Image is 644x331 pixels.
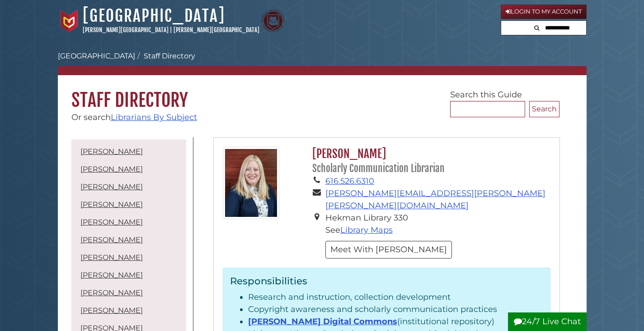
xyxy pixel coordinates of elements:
img: gina_bolger_125x160.jpg [223,147,279,219]
i: Search [534,25,540,31]
button: Search [531,21,542,33]
a: [PERSON_NAME] [80,200,143,209]
a: [GEOGRAPHIC_DATA] [83,6,225,26]
a: 616.526.6310 [325,176,374,186]
button: Search [529,101,559,117]
button: Meet With [PERSON_NAME] [325,241,452,259]
a: [PERSON_NAME][GEOGRAPHIC_DATA] [83,26,169,34]
li: (institutional repository) [248,316,543,328]
a: [PERSON_NAME] [80,182,143,191]
a: Library Maps [340,225,393,235]
a: [PERSON_NAME] [80,235,143,244]
button: 24/7 Live Chat [508,312,587,331]
a: [PERSON_NAME] [80,306,143,315]
img: Calvin Theological Seminary [262,10,284,32]
li: Copyright awareness and scholarly communication practices [248,303,543,316]
a: [PERSON_NAME] [80,165,143,173]
a: [PERSON_NAME][GEOGRAPHIC_DATA] [174,26,259,34]
a: [GEOGRAPHIC_DATA] [58,52,135,60]
span: Or search [71,112,197,122]
h2: [PERSON_NAME] [308,147,550,175]
a: Login to My Account [501,5,587,19]
li: Research and instruction, collection development [248,291,543,303]
a: [PERSON_NAME] [80,253,143,262]
h1: Staff Directory [58,75,587,111]
a: Librarians By Subject [111,112,197,122]
a: [PERSON_NAME] Digital Commons [248,317,397,326]
small: Scholarly Communication Librarian [312,163,445,174]
a: Staff Directory [144,52,195,60]
li: Hekman Library 330 See [325,212,550,236]
a: [PERSON_NAME] [80,218,143,226]
img: Calvin University [58,10,80,32]
h3: Responsibilities [230,275,543,287]
a: [PERSON_NAME] [80,147,143,156]
span: | [170,26,172,34]
a: [PERSON_NAME] [80,271,143,279]
nav: breadcrumb [58,51,587,75]
a: [PERSON_NAME][EMAIL_ADDRESS][PERSON_NAME][PERSON_NAME][DOMAIN_NAME] [325,188,545,211]
a: [PERSON_NAME] [80,288,143,297]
